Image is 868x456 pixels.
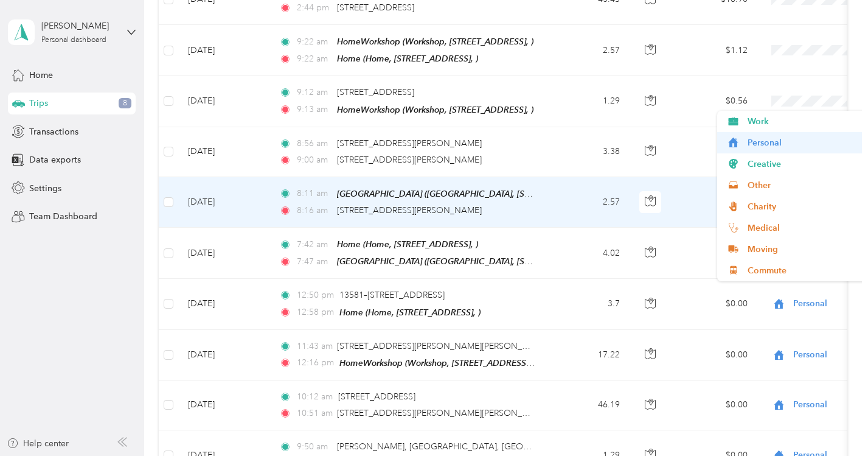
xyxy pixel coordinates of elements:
[297,390,333,404] span: 10:12 am
[29,125,78,138] span: Transactions
[672,279,757,329] td: $0.00
[119,98,131,109] span: 8
[337,239,478,249] span: Home (Home, [STREET_ADDRESS], )
[337,2,414,13] span: [STREET_ADDRESS]
[672,381,757,430] td: $0.00
[297,440,332,454] span: 9:50 am
[178,228,269,279] td: [DATE]
[672,177,757,228] td: $1.12
[339,307,481,317] span: Home (Home, [STREET_ADDRESS], )
[672,127,757,177] td: $1.47
[672,25,757,76] td: $1.12
[337,256,601,267] span: [GEOGRAPHIC_DATA] ([GEOGRAPHIC_DATA], [STREET_ADDRESS], )
[337,441,682,452] span: [PERSON_NAME], [GEOGRAPHIC_DATA], [GEOGRAPHIC_DATA], [GEOGRAPHIC_DATA]
[549,381,630,430] td: 46.19
[549,25,630,76] td: 2.57
[297,86,332,99] span: 9:12 am
[549,279,630,329] td: 3.7
[297,153,332,167] span: 9:00 am
[337,105,533,114] span: HomeWorkshop (Workshop, [STREET_ADDRESS], )
[178,381,269,430] td: [DATE]
[297,340,332,353] span: 11:43 am
[29,153,81,166] span: Data exports
[297,52,332,66] span: 9:22 am
[297,356,334,370] span: 12:16 pm
[549,177,630,228] td: 2.57
[748,158,860,170] span: Creative
[29,69,53,82] span: Home
[297,103,332,116] span: 9:13 am
[337,341,549,351] span: [STREET_ADDRESS][PERSON_NAME][PERSON_NAME]
[549,127,630,177] td: 3.38
[338,391,415,402] span: [STREET_ADDRESS]
[41,37,106,44] div: Personal dashboard
[748,243,860,256] span: Moving
[297,289,334,302] span: 12:50 pm
[748,179,860,192] span: Other
[297,306,334,319] span: 12:58 pm
[297,238,332,251] span: 7:42 am
[337,205,482,216] span: [STREET_ADDRESS][PERSON_NAME]
[7,437,69,450] button: Help center
[549,76,630,127] td: 1.29
[178,76,269,127] td: [DATE]
[337,155,482,165] span: [STREET_ADDRESS][PERSON_NAME]
[297,1,332,15] span: 2:44 pm
[337,408,549,418] span: [STREET_ADDRESS][PERSON_NAME][PERSON_NAME]
[297,407,332,420] span: 10:51 am
[337,54,478,63] span: Home (Home, [STREET_ADDRESS], )
[297,137,332,150] span: 8:56 am
[178,127,269,177] td: [DATE]
[297,204,332,217] span: 8:16 am
[672,228,757,279] td: $0.00
[339,358,536,368] span: HomeWorkshop (Workshop, [STREET_ADDRESS], )
[549,330,630,381] td: 17.22
[748,200,860,213] span: Charity
[178,25,269,76] td: [DATE]
[337,37,533,46] span: HomeWorkshop (Workshop, [STREET_ADDRESS], )
[178,177,269,228] td: [DATE]
[178,279,269,329] td: [DATE]
[748,222,860,234] span: Medical
[748,136,860,149] span: Personal
[672,330,757,381] td: $0.00
[800,388,868,456] iframe: Everlance-gr Chat Button Frame
[297,35,332,49] span: 9:22 am
[748,115,860,128] span: Work
[337,138,482,149] span: [STREET_ADDRESS][PERSON_NAME]
[672,76,757,127] td: $0.56
[549,228,630,279] td: 4.02
[29,97,48,110] span: Trips
[337,189,601,199] span: [GEOGRAPHIC_DATA] ([GEOGRAPHIC_DATA], [STREET_ADDRESS], )
[339,290,445,300] span: 13581–[STREET_ADDRESS]
[337,87,414,97] span: [STREET_ADDRESS]
[748,264,860,277] span: Commute
[297,255,332,268] span: 7:47 am
[29,210,97,223] span: Team Dashboard
[41,19,117,32] div: [PERSON_NAME]
[29,182,61,195] span: Settings
[297,187,332,200] span: 8:11 am
[178,330,269,381] td: [DATE]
